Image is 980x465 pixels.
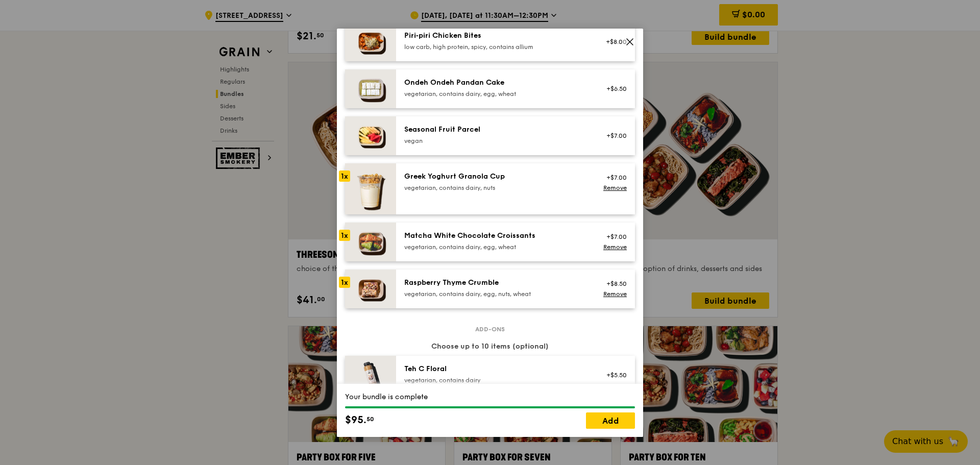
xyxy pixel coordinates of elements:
div: Matcha White Chocolate Croissants [404,231,587,241]
div: +$7.00 [600,174,627,182]
a: Remove [603,243,627,251]
div: Raspberry Thyme Crumble [404,278,587,288]
div: 1x [339,230,350,241]
div: Seasonal Fruit Parcel [404,125,587,135]
div: vegetarian, contains dairy [404,376,587,384]
a: Remove [603,290,627,298]
div: +$5.50 [600,371,627,379]
div: Ondeh Ondeh Pandan Cake [404,78,587,88]
a: Remove [603,184,627,191]
div: Teh C Floral [404,364,587,374]
div: +$7.00 [600,233,627,241]
div: vegetarian, contains dairy, egg, wheat [404,90,587,98]
div: +$8.00 [600,38,627,46]
img: daily_normal_Greek_Yoghurt_Granola_Cup.jpeg [345,163,396,214]
div: vegetarian, contains dairy, nuts [404,184,587,192]
div: vegetarian, contains dairy, egg, nuts, wheat [404,290,587,298]
div: 1x [339,170,350,182]
img: daily_normal_Raspberry_Thyme_Crumble__Horizontal_.jpg [345,270,396,308]
div: low carb, high protein, spicy, contains allium [404,43,587,51]
div: Choose up to 10 items (optional) [345,341,635,352]
div: 1x [339,277,350,288]
span: $95. [345,412,366,428]
div: Piri‑piri Chicken Bites [404,31,587,41]
div: vegan [404,137,587,145]
img: daily_normal_Piri-Piri-Chicken-Bites-HORZ.jpg [345,22,396,61]
img: daily_normal_Ondeh_Ondeh_Pandan_Cake-HORZ.jpg [345,69,396,108]
div: Your bundle is complete [345,392,635,402]
div: +$7.00 [600,132,627,140]
a: Add [586,412,635,429]
img: daily_normal_HORZ-teh-c-floral.jpg [345,356,396,395]
div: +$8.50 [600,280,627,288]
div: vegetarian, contains dairy, egg, wheat [404,243,587,251]
img: daily_normal_Seasonal_Fruit_Parcel__Horizontal_.jpg [345,116,396,155]
div: Greek Yoghurt Granola Cup [404,172,587,182]
span: 50 [366,415,374,423]
span: Add-ons [471,325,509,333]
img: daily_normal_Matcha_White_Chocolate_Croissants-HORZ.jpg [345,223,396,261]
div: +$6.50 [600,85,627,93]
